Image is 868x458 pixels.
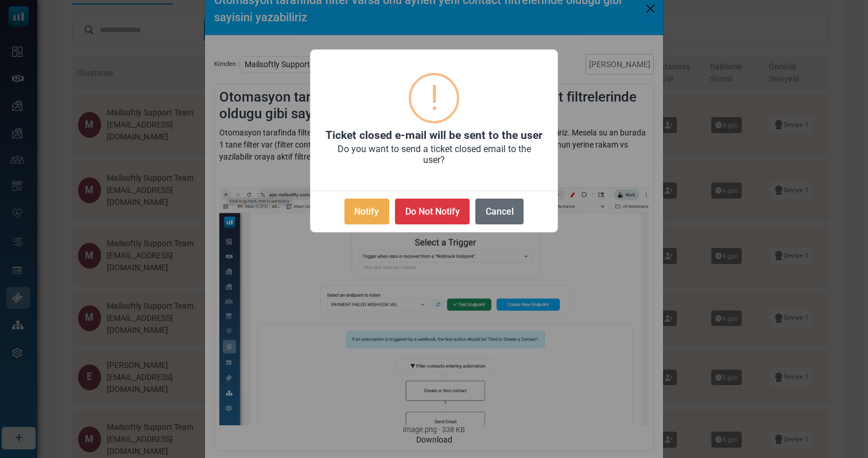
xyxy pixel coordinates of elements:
[311,129,557,142] h2: Ticket closed e-mail will be sent to the user
[430,75,439,121] div: !
[395,199,470,224] button: Do Not Notify
[344,199,389,224] button: Notify
[311,142,557,179] div: Do you want to send a ticket closed email to the user?
[475,199,524,224] button: Cancel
